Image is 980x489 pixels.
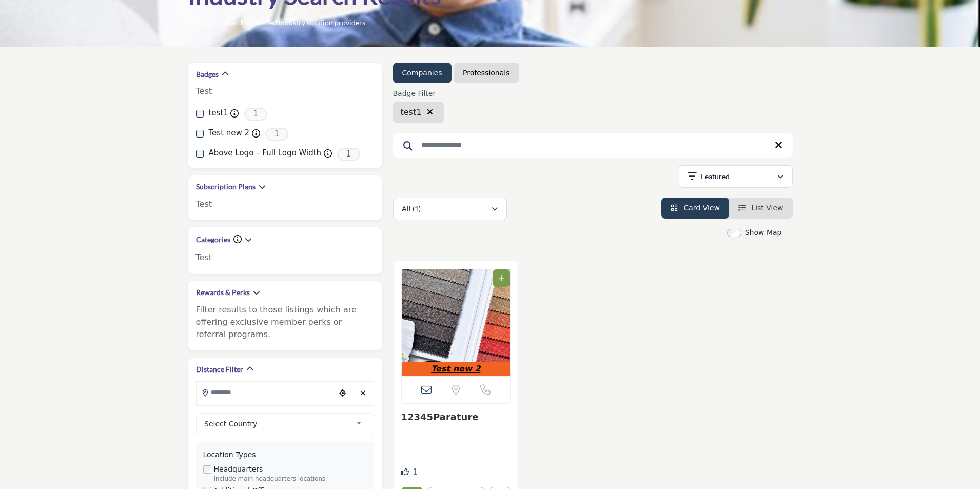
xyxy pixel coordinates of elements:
h2: Badges [196,69,219,80]
input: test1 checkbox [196,110,204,118]
a: Information about Categories [233,234,242,244]
span: 1 [413,467,418,477]
span: 1 [244,108,267,121]
h6: Badge Filter [393,89,444,98]
strong: Test new 2 [431,364,480,374]
a: Professionals [463,68,509,78]
label: Headquarters [214,464,263,475]
h2: Rewards & Perks [196,287,250,298]
span: Select Country [204,418,352,430]
span: Card View [683,204,719,212]
button: All (1) [393,198,507,220]
h3: 12345Parature [401,412,511,423]
h2: Distance Filter [196,364,243,375]
p: All (1) [402,204,421,214]
p: Test [196,198,374,210]
label: Show Map [745,227,782,238]
i: Like [401,468,409,476]
li: List View [729,198,793,219]
a: Open Listing in new tab [402,269,511,376]
button: Featured [679,165,793,188]
span: 1 [265,128,288,141]
h2: Categories [196,234,230,245]
input: Search Keyword [393,133,793,158]
p: Test [196,85,374,97]
p: Filter results to those listings which are offering exclusive member perks or referral programs. [196,304,374,341]
h2: Subscription Plans [196,182,256,192]
input: Above Logo – Full Logo Width checkbox [196,150,204,158]
input: Test new 2 checkbox [196,130,204,138]
img: 12345Parature [402,269,511,362]
div: Clear search location [356,382,371,404]
div: Choose your current location [335,382,350,404]
input: Search Location [197,382,335,402]
label: Above Logo – Full Logo Width [209,147,322,159]
a: 12345Parature [401,412,479,422]
span: List View [751,204,783,212]
span: test1 [401,106,422,119]
p: Featured [701,171,730,182]
label: Test new 2 [209,127,250,139]
div: Click to view information [233,233,242,246]
p: Find and research preferred industry solution providers [188,17,365,28]
p: Test [196,251,374,264]
a: Companies [402,68,442,78]
div: Location Types [203,449,367,460]
li: Card View [661,198,729,219]
a: View Card [671,204,720,212]
div: Include main headquarters locations [214,475,367,484]
a: View List [738,204,783,212]
span: 1 [337,148,360,161]
a: Add To List [498,274,504,282]
label: test1 [209,107,228,119]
